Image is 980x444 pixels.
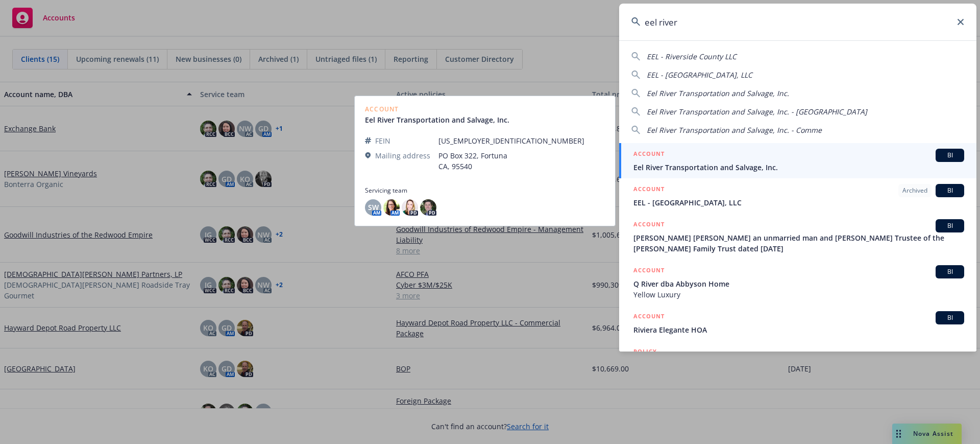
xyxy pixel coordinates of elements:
a: ACCOUNTBIRiviera Elegante HOA [619,306,976,341]
h5: POLICY [633,346,657,357]
span: Eel River Transportation and Salvage, Inc. [647,88,789,98]
span: Q River dba Abbyson Home [633,278,964,289]
a: POLICY [619,341,976,385]
span: BI [940,151,960,160]
h5: ACCOUNT [633,184,665,196]
input: Search... [619,4,976,40]
a: ACCOUNTBIEel River Transportation and Salvage, Inc. [619,143,976,178]
h5: ACCOUNT [633,149,665,161]
span: Eel River Transportation and Salvage, Inc. - Comme [647,125,822,135]
span: Riviera Elegante HOA [633,324,964,335]
span: BI [940,267,960,276]
span: BI [940,221,960,230]
span: BI [940,186,960,195]
span: EEL - Riverside County LLC [647,52,737,61]
span: BI [940,313,960,322]
span: Eel River Transportation and Salvage, Inc. - [GEOGRAPHIC_DATA] [647,107,867,116]
span: Yellow Luxury [633,289,964,300]
span: Archived [902,186,927,195]
span: [PERSON_NAME] [PERSON_NAME] an unmarried man and [PERSON_NAME] Trustee of the [PERSON_NAME] Famil... [633,232,964,254]
h5: ACCOUNT [633,265,665,277]
span: EEL - [GEOGRAPHIC_DATA], LLC [633,197,964,208]
h5: ACCOUNT [633,311,665,323]
a: ACCOUNTBI[PERSON_NAME] [PERSON_NAME] an unmarried man and [PERSON_NAME] Trustee of the [PERSON_NA... [619,214,976,260]
h5: ACCOUNT [633,219,665,231]
span: EEL - [GEOGRAPHIC_DATA], LLC [647,70,752,80]
a: ACCOUNTArchivedBIEEL - [GEOGRAPHIC_DATA], LLC [619,178,976,214]
a: ACCOUNTBIQ River dba Abbyson HomeYellow Luxury [619,260,976,306]
span: Eel River Transportation and Salvage, Inc. [633,162,964,173]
